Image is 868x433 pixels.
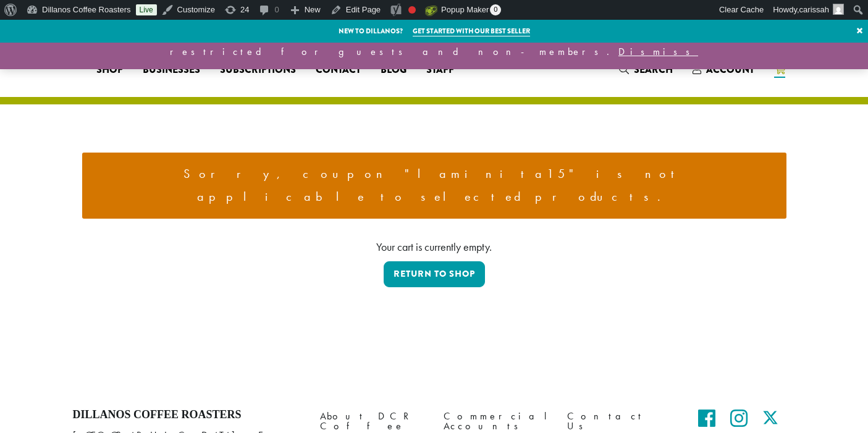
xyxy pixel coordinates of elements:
a: Search [609,59,683,80]
a: Shop [86,60,133,80]
a: Return to shop [384,261,485,287]
div: Your cart is currently empty. [82,238,786,255]
div: Focus keyphrase not set [408,6,416,14]
a: Staff [416,60,464,80]
span: Shop [96,62,123,78]
a: × [851,20,868,42]
span: 0 [490,4,501,15]
span: Subscriptions [220,62,296,78]
span: Account [706,62,754,77]
a: Dismiss [618,45,698,58]
span: Search [634,62,673,77]
h4: Dillanos Coffee Roasters [73,408,301,422]
a: Live [136,4,157,15]
a: Get started with our best seller [413,26,530,36]
span: Businesses [143,62,200,78]
span: Staff [426,62,454,78]
li: Sorry, coupon "laminita15" is not applicable to selected products. [92,162,777,209]
span: Blog [381,62,407,78]
span: carissah [799,5,829,14]
span: Contact [316,62,361,78]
